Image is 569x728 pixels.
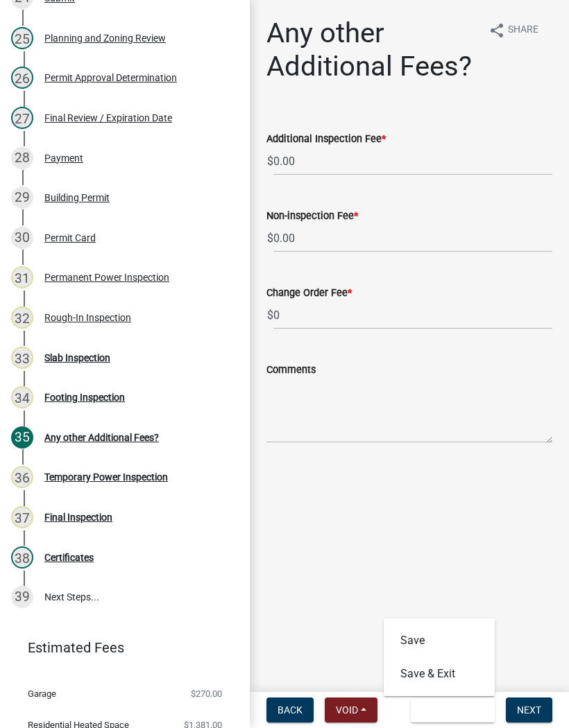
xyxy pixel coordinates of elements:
button: Save [384,624,495,657]
div: 31 [11,266,33,288]
a: Estimated Fees [11,634,228,661]
div: Any other Additional Fees? [44,433,159,442]
div: Rough-In Inspection [44,313,131,322]
div: 25 [11,27,33,49]
div: 30 [11,227,33,249]
div: 34 [11,386,33,408]
span: Garage [28,689,56,698]
div: Permit Card [44,233,96,243]
div: 32 [11,306,33,329]
div: 27 [11,107,33,129]
label: Non-inspection Fee [266,211,358,221]
div: Save & Exit [384,618,495,696]
h1: Any other Additional Fees? [266,17,477,83]
span: Save & Exit [422,704,475,716]
span: $ [266,224,274,252]
button: shareShare [477,17,550,44]
div: 36 [11,466,33,488]
div: Temporary Power Inspection [44,472,168,482]
div: Payment [44,153,83,163]
label: Additional Inspection Fee [266,135,386,144]
div: 37 [11,506,33,528]
div: Building Permit [44,193,110,202]
div: Certificates [44,553,94,562]
div: Slab Inspection [44,353,110,363]
div: 26 [11,67,33,89]
div: 39 [11,586,33,608]
span: Share [508,22,538,39]
span: Void [336,704,358,716]
div: Footing Inspection [44,392,125,402]
button: Next [506,697,552,722]
button: Back [266,697,314,722]
span: Next [517,704,541,716]
div: 29 [11,187,33,209]
button: Save & Exit [411,697,495,722]
div: 38 [11,546,33,569]
div: Permanent Power Inspection [44,272,169,282]
div: Final Review / Expiration Date [44,113,172,123]
div: Permit Approval Determination [44,73,177,83]
button: Void [325,697,377,722]
div: 33 [11,347,33,369]
span: $ [266,301,274,329]
button: Save & Exit [384,657,495,691]
div: 28 [11,147,33,169]
span: $270.00 [191,689,222,698]
div: 35 [11,426,33,449]
span: Back [278,704,303,716]
span: $ [266,147,274,175]
div: Planning and Zoning Review [44,33,166,43]
label: Comments [266,365,316,375]
label: Change Order Fee [266,288,352,298]
div: Final Inspection [44,512,112,522]
i: share [489,22,505,39]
